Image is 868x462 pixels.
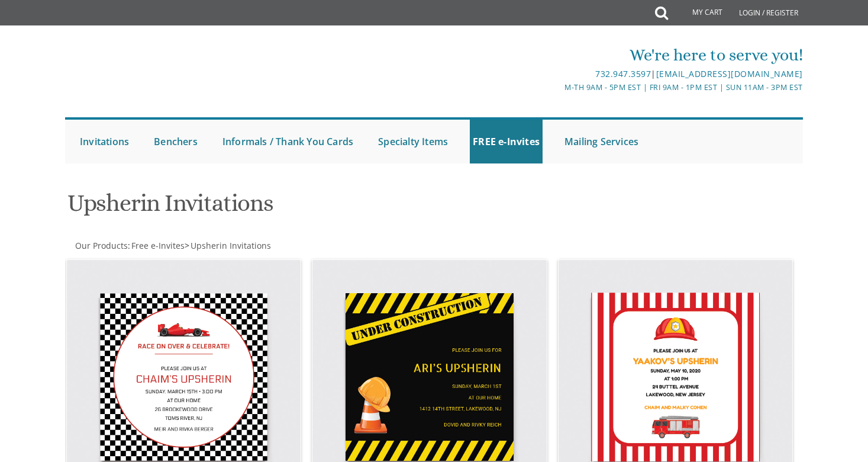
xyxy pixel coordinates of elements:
[220,120,356,163] a: Informals / Thank You Cards
[667,1,731,25] a: My Cart
[74,240,128,251] a: Our Products
[151,120,201,163] a: Benchers
[312,43,803,67] div: We're here to serve you!
[77,120,132,163] a: Invitations
[67,190,550,225] h1: Upsherin Invitations
[375,120,451,163] a: Specialty Items
[131,240,185,251] span: Free e-Invites
[656,68,803,79] a: [EMAIL_ADDRESS][DOMAIN_NAME]
[562,120,641,163] a: Mailing Services
[595,68,651,79] a: 732.947.3597
[312,67,803,81] div: |
[189,240,271,251] a: Upsherin Invitations
[312,81,803,94] div: M-Th 9am - 5pm EST | Fri 9am - 1pm EST | Sun 11am - 3pm EST
[470,120,543,163] a: FREE e-Invites
[185,240,271,251] span: >
[65,240,434,252] div: :
[191,240,271,251] span: Upsherin Invitations
[130,240,185,251] a: Free e-Invites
